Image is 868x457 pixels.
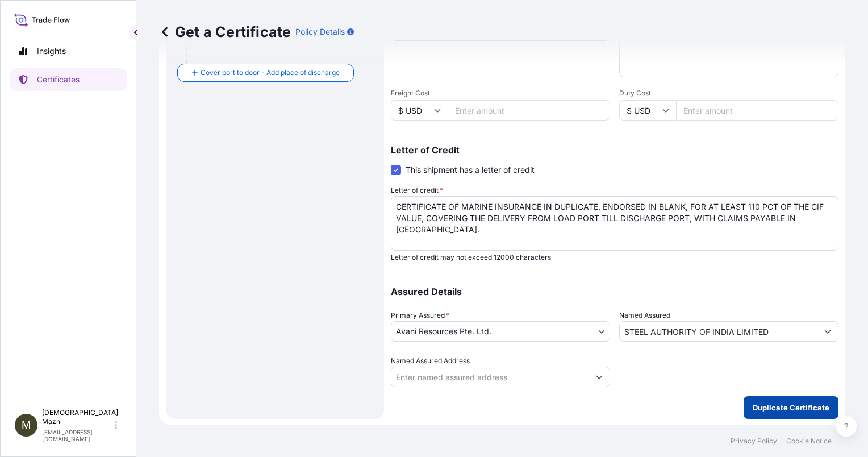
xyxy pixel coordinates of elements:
p: Insights [37,45,66,57]
p: Policy Details [295,26,345,38]
span: M [22,419,31,431]
label: Letter of credit [391,185,443,196]
p: [EMAIL_ADDRESS][DOMAIN_NAME] [42,429,112,442]
span: This shipment has a letter of credit [406,164,535,176]
p: Certificates [37,74,80,85]
button: Show suggestions [817,321,838,342]
button: Avani Resources Pte. Ltd. [391,321,610,342]
input: Enter amount [676,100,838,121]
p: Get a Certificate [159,23,291,41]
span: Freight Cost [391,89,610,98]
input: Assured Name [620,321,817,342]
span: Primary Assured [391,310,449,321]
p: Assured Details [391,287,838,296]
p: Duplicate Certificate [753,402,829,413]
label: Named Assured Address [391,355,470,367]
a: Insights [10,40,127,63]
label: Named Assured [619,310,670,321]
input: Named Assured Address [391,367,589,387]
button: Cover port to door - Add place of discharge [177,64,354,82]
span: Avani Resources Pte. Ltd. [396,326,491,337]
a: Cookie Notice [786,437,832,446]
textarea: CERTIFICATE OF MARINE INSURANCE IN DUPLICATE, ENDORSED IN BLANK, FOR AT LEAST 110 PCT OF THE CIF ... [391,196,838,251]
span: Cover port to door - Add place of discharge [201,67,340,78]
button: Show suggestions [589,367,610,387]
p: Letter of Credit [391,146,838,155]
a: Privacy Policy [731,437,777,446]
input: Enter amount [448,100,610,121]
button: Duplicate Certificate [744,396,838,419]
p: Letter of credit may not exceed 12000 characters [391,253,838,262]
p: [DEMOGRAPHIC_DATA] Mazni [42,408,112,426]
span: Duty Cost [619,89,838,98]
a: Certificates [10,68,127,91]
